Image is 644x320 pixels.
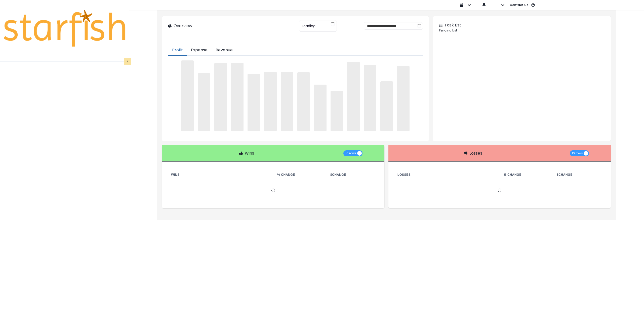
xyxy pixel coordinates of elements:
p: Wins [245,150,254,156]
span: ‌ [264,72,277,131]
span: ‌ [248,74,260,131]
span: ‌ [397,66,410,131]
span: ‌ [198,73,210,131]
th: Losses [393,172,500,178]
span: 10 rows [572,150,583,156]
p: Losses [469,150,482,156]
span: ‌ [214,63,227,131]
span: ‌ [331,91,343,131]
span: 10 rows [345,150,356,156]
th: % Change [500,172,553,178]
th: % Change [273,172,326,178]
span: ‌ [181,60,194,131]
p: Task List [445,22,461,28]
th: Wins [167,172,273,178]
p: Pending List [439,28,605,33]
span: ‌ [380,81,393,131]
span: ‌ [314,85,327,131]
span: Loading [302,21,315,31]
span: ‌ [364,65,376,131]
button: Profit [168,45,187,56]
span: ‌ [281,72,293,131]
button: Revenue [212,45,237,56]
th: $ Change [553,172,606,178]
p: Overview [174,23,192,29]
span: ‌ [347,62,360,131]
th: $ Change [326,172,379,178]
span: ‌ [297,72,310,131]
button: Expense [187,45,212,56]
span: ‌ [231,63,244,131]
